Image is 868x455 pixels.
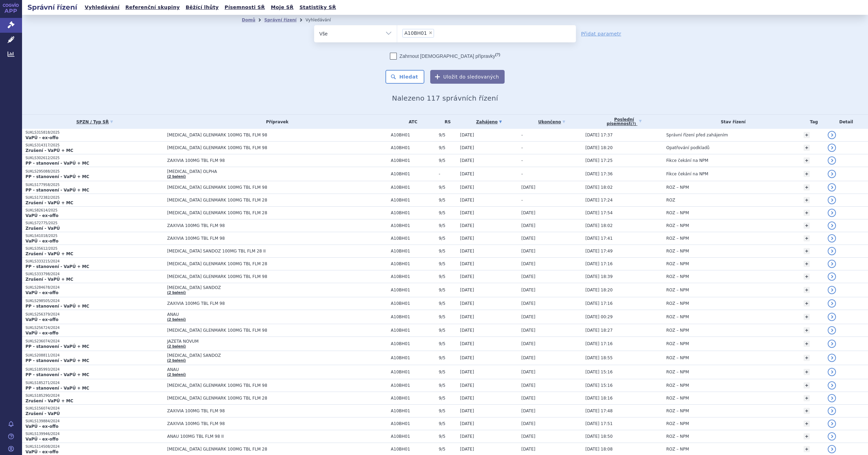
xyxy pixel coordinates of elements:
strong: VaPÚ - ex-offo [25,213,59,218]
span: ROZ – NPM [666,370,689,374]
span: ROZ – NPM [666,236,689,241]
span: Správní řízení před zahájením [666,133,728,137]
span: ROZ – NPM [666,421,689,426]
a: detail [828,420,836,428]
label: Zahrnout [DEMOGRAPHIC_DATA] přípravky [390,53,500,60]
p: SUKLS35612/2025 [25,246,164,251]
input: A10BH01 [436,29,440,37]
span: - [521,145,523,150]
span: - [521,158,523,163]
p: SUKLS156074/2024 [25,406,164,411]
p: SUKLS333215/2024 [25,259,164,264]
strong: VaPÚ - ex-offo [25,331,59,335]
strong: VaPÚ - ex-offo [25,317,59,322]
a: + [804,132,810,138]
span: A10BH01 [391,249,435,254]
span: ZAXIVIA 100MG TBL FLM 98 [167,301,339,306]
a: detail [828,144,836,152]
span: [DATE] [521,396,536,401]
a: detail [828,299,836,308]
p: SUKLS41018/2025 [25,234,164,238]
span: [DATE] [460,145,474,150]
a: Domů [242,18,255,22]
span: [DATE] 15:16 [586,383,613,388]
span: [DATE] 17:41 [586,236,613,241]
a: + [804,355,810,361]
span: 9/5 [439,341,457,346]
span: [DATE] 17:49 [586,249,613,254]
a: + [804,369,810,375]
a: (2 balení) [167,344,186,348]
strong: PP - stanovení - VaPÚ + MC [25,344,89,349]
span: 9/5 [439,261,457,266]
a: Přidat parametr [581,30,621,37]
span: 9/5 [439,198,457,203]
p: SUKLS314317/2025 [25,143,164,148]
span: ROZ – NPM [666,314,689,319]
span: [DATE] [460,434,474,439]
a: + [804,408,810,414]
span: 9/5 [439,301,457,306]
span: [DATE] [460,236,474,241]
span: [DATE] 17:16 [586,301,613,306]
span: [DATE] [521,261,536,266]
span: [DATE] [460,249,474,254]
span: 9/5 [439,328,457,333]
span: [DATE] [521,370,536,374]
p: SUKLS139884/2024 [25,419,164,424]
span: [DATE] [460,396,474,401]
span: [DATE] [460,261,474,266]
span: [DATE] 18:27 [586,328,613,333]
span: [DATE] [521,223,536,228]
span: [MEDICAL_DATA] GLENMARK 100MG TBL FLM 98 [167,274,339,279]
span: A10BH01 [391,185,435,190]
span: [DATE] [521,236,536,241]
span: A10BH01 [391,341,435,346]
span: A10BH01 [391,301,435,306]
span: [DATE] 17:36 [586,172,613,176]
a: + [804,197,810,203]
a: + [804,341,810,347]
span: ANAU [167,312,339,317]
abbr: (?) [631,122,636,126]
a: + [804,395,810,401]
span: [DATE] [460,409,474,413]
span: A10BH01 [404,31,427,35]
span: [MEDICAL_DATA] GLENMARK 100MG TBL FLM 98 [167,383,339,388]
a: detail [828,326,836,334]
p: SUKLS208811/2024 [25,353,164,358]
span: [MEDICAL_DATA] GLENMARK 100MG TBL FLM 28 [167,198,339,203]
span: 9/5 [439,185,457,190]
span: 9/5 [439,383,457,388]
span: [MEDICAL_DATA] GLENMARK 100MG TBL FLM 98 [167,145,339,150]
strong: Zrušení - VaPÚ + MC [25,277,73,282]
span: [DATE] 18:20 [586,145,613,150]
span: [MEDICAL_DATA] GLENMARK 100MG TBL FLM 98 [167,133,339,137]
span: [DATE] [521,434,536,439]
a: detail [828,221,836,230]
a: + [804,210,810,216]
a: detail [828,407,836,415]
span: [DATE] [521,274,536,279]
span: A10BH01 [391,158,435,163]
span: [DATE] [521,421,536,426]
span: [DATE] [460,328,474,333]
a: + [804,433,810,440]
span: A10BH01 [391,314,435,319]
span: [DATE] [521,185,536,190]
li: Vyhledávání [306,15,340,25]
a: + [804,314,810,320]
a: + [804,382,810,389]
span: [DATE] [521,210,536,215]
span: 9/5 [439,145,457,150]
span: ROZ – NPM [666,288,689,292]
span: [DATE] [521,249,536,254]
span: [DATE] [460,274,474,279]
abbr: (?) [495,52,500,57]
button: Uložit do sledovaných [430,70,505,84]
a: detail [828,131,836,139]
span: 9/5 [439,434,457,439]
th: Detail [824,115,868,129]
span: ZAXIVIA 100MG TBL FLM 98 [167,223,339,228]
span: A10BH01 [391,223,435,228]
